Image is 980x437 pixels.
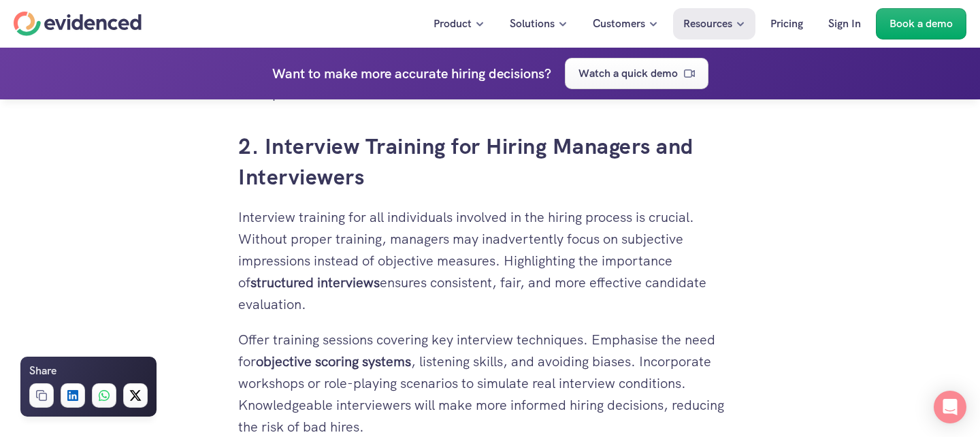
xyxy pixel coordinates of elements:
[14,12,142,36] a: Home
[510,15,555,33] p: Solutions
[876,8,966,39] a: Book a demo
[434,15,472,33] p: Product
[29,362,56,380] h6: Share
[250,274,380,291] strong: structured interviews
[565,58,708,89] a: Watch a quick demo
[889,15,953,33] p: Book a demo
[828,15,861,33] p: Sign In
[272,63,551,84] h4: Want to make more accurate hiring decisions?
[238,132,699,191] a: 2. Interview Training for Hiring Managers and Interviewers
[578,65,678,82] p: Watch a quick demo
[256,353,411,370] strong: objective scoring systems
[593,15,645,33] p: Customers
[818,8,871,39] a: Sign In
[934,391,966,423] div: Open Intercom Messenger
[770,15,803,33] p: Pricing
[760,8,813,39] a: Pricing
[238,206,742,315] p: Interview training for all individuals involved in the hiring process is crucial. Without proper ...
[683,15,732,33] p: Resources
